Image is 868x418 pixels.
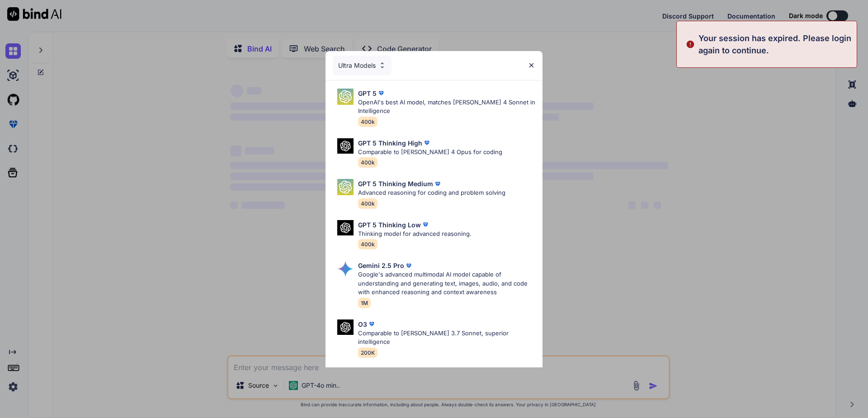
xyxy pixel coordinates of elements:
img: Pick Models [337,319,354,335]
span: 1M [358,298,371,308]
p: Advanced reasoning for coding and problem solving [358,188,505,197]
img: premium [433,179,442,188]
p: Google's advanced multimodal AI model capable of understanding and generating text, images, audio... [358,270,535,297]
p: O3 [358,319,367,329]
p: Your session has expired. Please login again to continue. [698,32,851,56]
img: Pick Models [337,261,354,277]
p: GPT 5 Thinking Low [358,220,421,230]
div: Ultra Models [333,56,392,75]
img: close [528,61,535,69]
img: premium [367,319,376,329]
p: GPT 5 Thinking High [358,138,422,148]
span: 400k [358,157,377,168]
p: Gemini 2.5 Pro [358,261,404,270]
p: Comparable to [PERSON_NAME] 3.7 Sonnet, superior intelligence [358,329,535,347]
img: premium [421,220,430,229]
p: Thinking model for advanced reasoning. [358,230,472,239]
img: premium [377,89,386,98]
span: 400k [358,117,377,127]
span: 200K [358,348,377,358]
img: Pick Models [337,138,354,154]
p: GPT 5 Thinking Medium [358,179,433,188]
img: alert [686,32,695,56]
p: Comparable to [PERSON_NAME] 4 Opus for coding [358,148,502,157]
img: Pick Models [378,61,386,69]
img: premium [404,261,413,270]
img: premium [422,138,431,147]
img: Pick Models [337,220,354,236]
p: GPT 5 [358,89,377,98]
img: Pick Models [337,179,354,195]
span: 400k [358,239,377,249]
p: OpenAI's best AI model, matches [PERSON_NAME] 4 Sonnet in Intelligence [358,98,535,116]
img: Pick Models [337,89,354,105]
span: 400k [358,198,377,209]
